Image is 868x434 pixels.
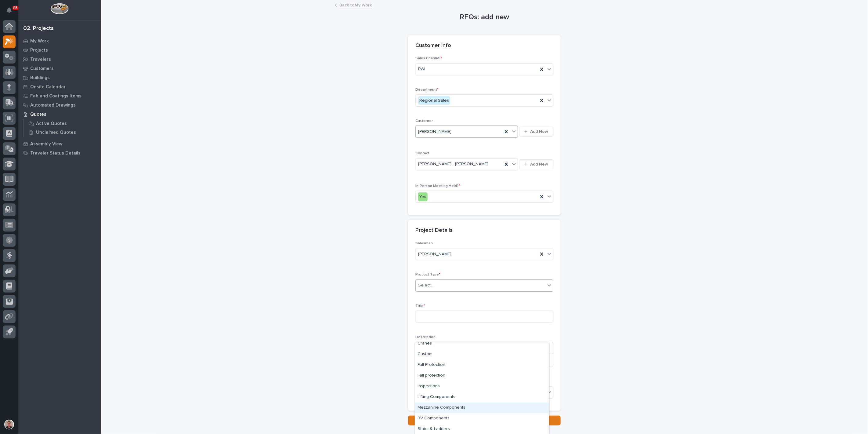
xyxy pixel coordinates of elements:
p: Projects [30,48,48,53]
div: Custom [415,349,549,360]
p: My Work [30,38,49,44]
span: [PERSON_NAME] [418,129,451,135]
img: Workspace Logo [50,3,68,14]
button: users-avatar [3,418,16,431]
p: Fab and Coatings Items [30,93,81,99]
h2: Customer Info [415,42,451,49]
button: Add New [519,127,553,137]
a: Travelers [18,55,101,64]
a: Buildings [18,73,101,82]
span: Contact [415,151,429,155]
p: Customers [30,66,54,71]
div: Fall protection [415,370,549,381]
div: Mezzanine Components [415,403,549,413]
a: My Work [18,36,101,46]
span: Add New [530,162,548,167]
h2: Project Details [415,227,453,234]
p: Automated Drawings [30,103,76,108]
p: Assembly View [30,141,62,147]
span: Sales Channel [415,57,442,60]
p: Quotes [30,112,46,117]
a: Fab and Coatings Items [18,91,101,100]
p: 85 [13,6,17,10]
a: Back toMy Work [339,1,372,8]
p: Travelers [30,57,51,62]
span: PWI [418,66,425,72]
a: Quotes [18,110,101,119]
div: Lifting Components [415,392,549,403]
p: Active Quotes [36,121,67,126]
button: Add New [519,159,553,169]
div: Regional Sales [418,96,450,105]
a: Projects [18,46,101,55]
div: Select... [418,282,433,289]
p: Buildings [30,75,50,81]
span: [PERSON_NAME] - [PERSON_NAME] [418,161,488,167]
a: Onsite Calendar [18,82,101,91]
div: Yes [418,192,428,201]
span: [PERSON_NAME] [418,251,451,257]
span: Salesman [415,242,433,245]
div: Cranes [415,338,549,349]
a: Traveler Status Details [18,148,101,158]
div: Inspections [415,381,549,392]
a: Assembly View [18,139,101,148]
span: Customer [415,119,433,123]
span: Add New [530,129,548,134]
span: Product Type [415,273,440,276]
p: Traveler Status Details [30,151,81,156]
p: Onsite Calendar [30,84,66,90]
a: Automated Drawings [18,100,101,110]
div: RV Components [415,413,549,424]
span: In-Person Meeting Held? [415,184,460,188]
div: Notifications85 [8,7,16,17]
span: Description [415,335,436,339]
a: Active Quotes [24,119,101,128]
div: Fall Protection [415,360,549,370]
h1: RFQs: add new [408,13,561,22]
a: Customers [18,64,101,73]
a: Unclaimed Quotes [24,128,101,137]
div: 02. Projects [23,25,54,32]
button: Notifications [3,4,16,16]
button: Save [408,416,561,425]
p: Unclaimed Quotes [36,130,76,135]
span: Department [415,88,439,92]
span: Title [415,304,425,308]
